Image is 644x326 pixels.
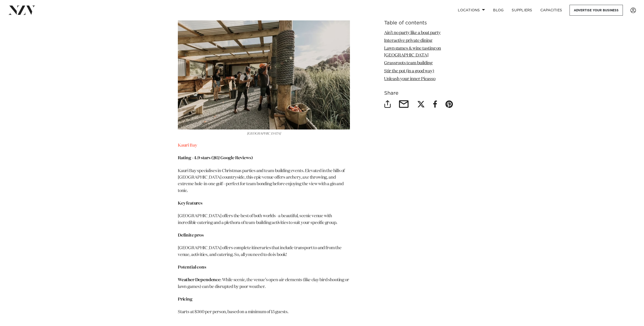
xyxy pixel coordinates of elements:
[384,31,441,35] a: Ain’t no party like a boat party
[178,213,350,226] p: [GEOGRAPHIC_DATA] offers the best of both worlds - a beautiful, scenic venue with incredible cate...
[384,39,432,43] a: Interactive private dining
[536,5,566,16] a: Capacities
[178,297,192,302] strong: Pricing
[384,69,434,73] a: Stir the pot (in a good way)
[178,156,253,160] strong: Rating - 4.9 stars (262 Google Reviews)
[384,91,466,96] h6: Share
[178,18,350,129] img: claybird shooting at kauri bay
[454,5,489,16] a: Locations
[178,278,220,282] strong: Weather Dependence
[178,143,189,148] a: Kauri
[508,5,536,16] a: SUPPLIERS
[384,20,466,26] h6: Table of contents
[178,265,206,270] strong: Potential cons
[178,201,203,206] strong: Key features
[178,245,350,258] p: [GEOGRAPHIC_DATA] offers complete itineraries that include transport to and from the venue, activ...
[178,309,350,315] p: Starts at $360 per person, based on a minimum of 15 guests.
[247,132,281,135] em: [GEOGRAPHIC_DATA]
[384,77,435,81] a: Unleash your inner Picasso
[489,5,508,16] a: BLOG
[178,168,350,194] p: Kauri Bay specialises in Christmas parties and team-building events. Elevated in the hills of [GE...
[178,233,204,238] strong: Definite pros
[178,277,350,290] p: : While scenic, the venue’s open-air elements (like clay bird shooting or lawn games) can be disr...
[384,61,432,66] a: Grassroots team building
[384,47,441,57] a: Lawn games & wine tasting on [GEOGRAPHIC_DATA]
[570,5,623,16] a: Advertise your business
[8,6,35,15] img: nzv-logo.png
[190,143,197,148] a: Bay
